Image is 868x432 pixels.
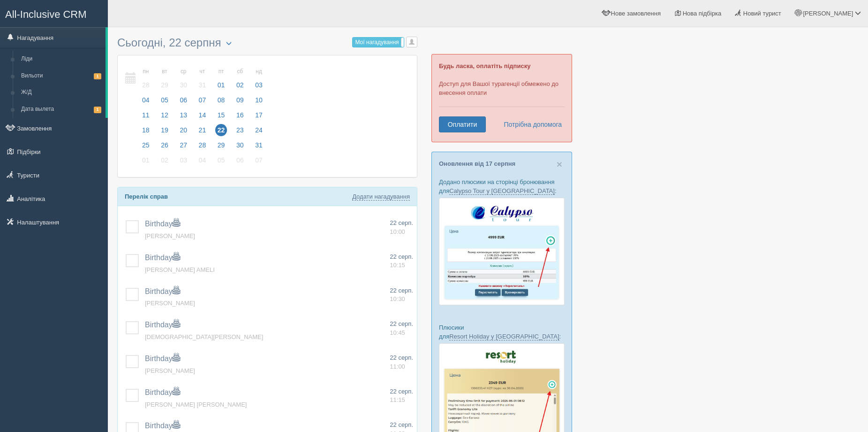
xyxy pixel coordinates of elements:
[137,125,155,140] a: 18
[390,295,405,302] span: 10:30
[611,10,661,17] span: Нове замовлення
[177,79,189,91] span: 30
[231,62,249,95] a: сб 02
[140,124,152,136] span: 18
[231,140,249,155] a: 30
[352,193,410,201] a: Додати нагадування
[145,401,247,408] span: [PERSON_NAME] [PERSON_NAME]
[145,220,180,228] span: Birthday
[390,286,413,304] a: 22 серп. 10:30
[215,109,227,121] span: 15
[390,228,405,235] span: 10:00
[5,8,87,20] span: All-Inclusive CRM
[145,333,263,340] span: [DEMOGRAPHIC_DATA][PERSON_NAME]
[145,287,180,295] a: Birthday
[174,62,192,95] a: ср 30
[145,254,180,262] a: Birthday
[390,253,413,260] span: 22 серп.
[253,109,265,121] span: 17
[431,54,572,142] div: Доступ для Вашої турагенції обмежено до внесення оплати
[137,62,155,95] a: пн 28
[177,154,189,166] span: 03
[250,155,265,170] a: 07
[231,110,249,125] a: 16
[177,124,189,136] span: 20
[194,155,211,170] a: 04
[145,367,195,374] span: [PERSON_NAME]
[174,140,192,155] a: 27
[156,95,174,110] a: 05
[390,363,405,370] span: 11:00
[234,139,246,151] span: 30
[234,109,246,121] span: 16
[803,10,853,17] span: [PERSON_NAME]
[137,155,155,170] a: 01
[215,124,227,136] span: 22
[253,124,265,136] span: 24
[17,84,106,101] a: Ж/Д
[177,68,189,76] small: ср
[212,140,230,155] a: 29
[390,354,413,361] span: 22 серп.
[145,422,180,430] a: Birthday
[743,10,781,17] span: Новий турист
[390,287,413,294] span: 22 серп.
[231,95,249,110] a: 09
[194,95,211,110] a: 07
[390,320,413,327] span: 22 серп.
[212,62,230,95] a: пт 01
[145,266,215,273] a: [PERSON_NAME] AMELI
[174,95,192,110] a: 06
[231,125,249,140] a: 23
[94,107,101,113] span: 1
[196,94,209,106] span: 07
[253,68,265,76] small: нд
[390,387,413,405] a: 22 серп. 11:15
[159,68,171,76] small: вт
[174,125,192,140] a: 20
[212,110,230,125] a: 15
[212,155,230,170] a: 05
[145,355,180,363] a: Birthday
[196,139,209,151] span: 28
[140,154,152,166] span: 01
[449,333,559,340] a: Resort Holiday у [GEOGRAPHIC_DATA]
[253,94,265,106] span: 10
[145,321,180,329] a: Birthday
[140,139,152,151] span: 25
[196,109,209,121] span: 14
[17,101,106,118] a: Дата вылета1
[177,139,189,151] span: 27
[194,125,211,140] a: 21
[253,79,265,91] span: 03
[390,320,413,337] a: 22 серп. 10:45
[156,110,174,125] a: 12
[234,94,246,106] span: 09
[174,110,192,125] a: 13
[194,140,211,155] a: 28
[17,68,106,85] a: Вильоти1
[439,198,565,305] img: calypso-tour-proposal-crm-for-travel-agency.jpg
[140,109,152,121] span: 11
[174,155,192,170] a: 03
[140,68,152,76] small: пн
[215,79,227,91] span: 01
[0,0,107,26] a: All-Inclusive CRM
[253,154,265,166] span: 07
[683,10,722,17] span: Нова підбірка
[250,62,265,95] a: нд 03
[196,154,209,166] span: 04
[125,193,168,200] b: Перелік справ
[156,125,174,140] a: 19
[159,154,171,166] span: 02
[439,323,565,341] p: Плюсики для :
[390,388,413,395] span: 22 серп.
[390,329,405,336] span: 10:45
[557,159,562,170] span: ×
[390,421,413,428] span: 22 серп.
[390,262,405,269] span: 10:15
